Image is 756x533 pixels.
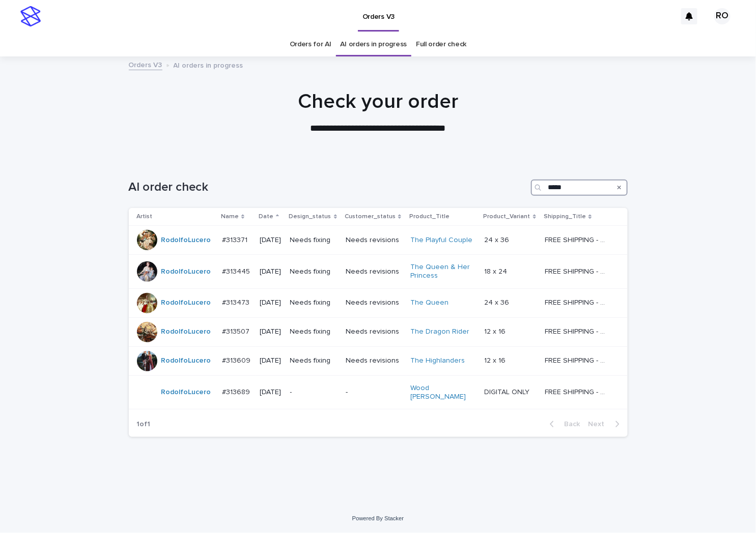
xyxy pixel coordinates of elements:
[290,388,338,397] p: -
[129,226,628,255] tr: RodolfoLucero #313371#313371 [DATE]Needs fixingNeeds revisionsThe Playful Couple 24 x 3624 x 36 F...
[129,288,628,317] tr: RodolfoLucero #313473#313473 [DATE]Needs fixingNeeds revisionsThe Queen 24 x 3624 x 36 FREE SHIPP...
[290,299,338,307] p: Needs fixing
[161,268,211,276] a: RodolfoLucero
[558,421,580,428] span: Back
[545,354,610,365] p: FREE SHIPPING - preview in 1-2 business days, after your approval delivery will take 5-10 b.d.
[410,384,474,401] a: Wood [PERSON_NAME]
[410,357,465,365] a: The Highlanders
[485,325,508,336] p: 12 x 16
[341,33,407,56] a: AI orders in progress
[545,386,610,397] p: FREE SHIPPING - preview in 1-2 business days, after your approval delivery will take 5-10 b.d.
[161,236,211,245] a: RodolfoLucero
[345,211,396,222] p: Customer_status
[410,263,474,280] a: The Queen & Her Princess
[161,328,211,336] a: RodolfoLucero
[545,297,610,307] p: FREE SHIPPING - preview in 1-2 business days, after your approval delivery will take 5-10 b.d.
[129,90,628,114] h1: Check your order
[129,346,628,375] tr: RodolfoLucero #313609#313609 [DATE]Needs fixingNeeds revisionsThe Highlanders 12 x 1612 x 16 FREE...
[346,268,402,276] p: Needs revisions
[290,357,338,365] p: Needs fixing
[129,317,628,346] tr: RodolfoLucero #313507#313507 [DATE]Needs fixingNeeds revisionsThe Dragon Rider 12 x 1612 x 16 FRE...
[222,386,252,397] p: #313689
[290,33,331,56] a: Orders for AI
[290,328,338,336] p: Needs fixing
[531,180,628,196] input: Search
[545,325,610,336] p: FREE SHIPPING - preview in 1-2 business days, after your approval delivery will take 5-10 b.d.
[290,236,338,245] p: Needs fixing
[222,265,252,276] p: #313445
[485,234,512,245] p: 24 x 36
[222,234,249,245] p: #313371
[484,211,530,222] p: Product_Variant
[485,265,510,276] p: 18 x 24
[584,420,628,429] button: Next
[290,268,338,276] p: Needs fixing
[485,386,532,397] p: DIGITAL ONLY
[129,375,628,409] tr: RodolfoLucero #313689#313689 [DATE]--Wood [PERSON_NAME] DIGITAL ONLYDIGITAL ONLY FREE SHIPPING - ...
[260,328,282,336] p: [DATE]
[260,236,282,245] p: [DATE]
[222,325,251,336] p: #313507
[544,211,586,222] p: Shipping_Title
[485,354,508,365] p: 12 x 16
[129,58,162,70] a: Orders V3
[409,211,450,222] p: Product_Title
[545,265,610,276] p: FREE SHIPPING - preview in 1-2 business days, after your approval delivery will take 5-10 b.d.
[410,236,472,245] a: The Playful Couple
[222,297,251,307] p: #313473
[346,357,402,365] p: Needs revisions
[545,234,610,245] p: FREE SHIPPING - preview in 1-2 business days, after your approval delivery will take 5-10 b.d.
[485,297,512,307] p: 24 x 36
[410,299,449,307] a: The Queen
[161,299,211,307] a: RodolfoLucero
[542,420,584,429] button: Back
[161,388,211,397] a: RodolfoLucero
[589,421,611,428] span: Next
[410,328,469,336] a: The Dragon Rider
[20,6,41,26] img: stacker-logo-s-only.png
[221,211,239,222] p: Name
[416,33,466,56] a: Full order check
[346,299,402,307] p: Needs revisions
[129,412,159,437] p: 1 of 1
[129,180,527,195] h1: AI order check
[346,388,402,397] p: -
[352,515,404,521] a: Powered By Stacker
[260,268,282,276] p: [DATE]
[137,211,153,222] p: Artist
[260,299,282,307] p: [DATE]
[289,211,331,222] p: Design_status
[259,211,273,222] p: Date
[346,236,402,245] p: Needs revisions
[346,328,402,336] p: Needs revisions
[174,59,243,70] p: AI orders in progress
[260,388,282,397] p: [DATE]
[714,8,731,24] div: RO
[260,357,282,365] p: [DATE]
[129,255,628,289] tr: RodolfoLucero #313445#313445 [DATE]Needs fixingNeeds revisionsThe Queen & Her Princess 18 x 2418 ...
[222,354,253,365] p: #313609
[161,357,211,365] a: RodolfoLucero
